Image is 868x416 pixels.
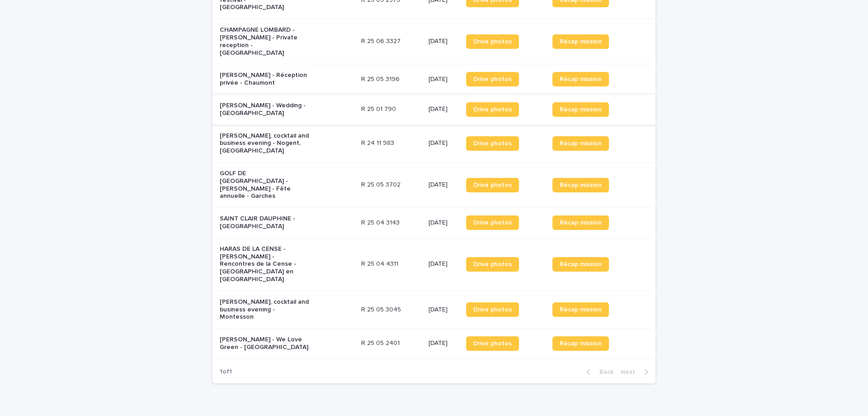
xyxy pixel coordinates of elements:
span: Drive photos [473,340,512,347]
span: Drive photos [473,76,512,82]
p: 1 of 1 [212,361,239,383]
button: Next [617,368,656,376]
a: Récap mission [552,215,609,230]
a: Drive photos [466,102,519,117]
span: Récap mission [560,261,602,268]
tr: SAINT CLAIR DAUPHINE - [GEOGRAPHIC_DATA]R 25 04 3143R 25 04 3143 [DATE]Drive photosRécap mission [212,208,656,238]
p: [PERSON_NAME], cocktail and business evening - Nogent, [GEOGRAPHIC_DATA] [220,132,310,155]
tr: [PERSON_NAME] - We Love Green - [GEOGRAPHIC_DATA]R 25 05 2401R 25 05 2401 [DATE]Drive photosRécap... [212,329,656,359]
p: [DATE] [429,105,459,113]
p: R 25 04 3143 [361,217,401,227]
a: Drive photos [466,257,519,272]
tr: HARAS DE LA CENSE - [PERSON_NAME] - Rencontres de la Cense - [GEOGRAPHIC_DATA] en [GEOGRAPHIC_DAT... [212,238,656,291]
a: Drive photos [466,34,519,49]
span: Récap mission [560,220,602,226]
a: Récap mission [552,72,609,86]
a: Drive photos [466,136,519,151]
p: R 25 05 3196 [361,74,401,83]
span: Back [594,369,613,375]
p: R 25 06 3327 [361,36,402,45]
p: [DATE] [429,219,459,227]
p: HARAS DE LA CENSE - [PERSON_NAME] - Rencontres de la Cense - [GEOGRAPHIC_DATA] en [GEOGRAPHIC_DATA] [220,245,310,283]
p: [DATE] [429,260,459,268]
span: Drive photos [473,220,512,226]
a: Drive photos [466,178,519,192]
tr: [PERSON_NAME] - Réception privée - ChaumontR 25 05 3196R 25 05 3196 [DATE]Drive photosRécap mission [212,64,656,95]
span: Récap mission [560,140,602,147]
a: Drive photos [466,72,519,86]
a: Récap mission [552,336,609,351]
p: GOLF DE [GEOGRAPHIC_DATA] - [PERSON_NAME] - Fête annuelle - Garches [220,170,310,200]
span: Drive photos [473,306,512,313]
a: Récap mission [552,136,609,151]
a: Récap mission [552,257,609,272]
p: [DATE] [429,339,459,347]
span: Récap mission [560,182,602,188]
p: [PERSON_NAME], cocktail and business evening - Montesson [220,298,310,321]
a: Drive photos [466,302,519,317]
p: CHAMPAGNE LOMBARD - [PERSON_NAME] - Private reception - [GEOGRAPHIC_DATA] [220,26,310,57]
p: [PERSON_NAME] - Réception privée - Chaumont [220,72,310,87]
a: Drive photos [466,215,519,230]
p: [DATE] [429,139,459,147]
a: Récap mission [552,34,609,49]
tr: [PERSON_NAME], cocktail and business evening - Nogent, [GEOGRAPHIC_DATA]R 24 11 983R 24 11 983 [D... [212,124,656,162]
span: Drive photos [473,182,512,188]
a: Récap mission [552,102,609,117]
a: Drive photos [466,336,519,351]
tr: CHAMPAGNE LOMBARD - [PERSON_NAME] - Private reception - [GEOGRAPHIC_DATA]R 25 06 3327R 25 06 3327... [212,19,656,64]
span: Drive photos [473,140,512,147]
p: R 25 05 2401 [361,338,401,347]
span: Récap mission [560,340,602,347]
p: R 24 11 983 [361,138,396,147]
span: Récap mission [560,106,602,113]
p: R 25 04 4311 [361,258,400,268]
a: Récap mission [552,178,609,192]
tr: [PERSON_NAME] - Wedding - [GEOGRAPHIC_DATA]R 25 01 790R 25 01 790 [DATE]Drive photosRécap mission [212,94,656,124]
p: [DATE] [429,38,459,45]
a: Récap mission [552,302,609,317]
span: Drive photos [473,261,512,268]
span: Récap mission [560,76,602,82]
p: R 25 05 3702 [361,179,402,189]
span: Drive photos [473,38,512,45]
p: R 25 05 3045 [361,304,403,314]
p: [DATE] [429,306,459,314]
p: [PERSON_NAME] - We Love Green - [GEOGRAPHIC_DATA] [220,336,310,351]
p: [DATE] [429,76,459,83]
p: [DATE] [429,181,459,189]
span: Next [621,369,641,375]
tr: [PERSON_NAME], cocktail and business evening - MontessonR 25 05 3045R 25 05 3045 [DATE]Drive phot... [212,291,656,328]
tr: GOLF DE [GEOGRAPHIC_DATA] - [PERSON_NAME] - Fête annuelle - GarchesR 25 05 3702R 25 05 3702 [DATE... [212,162,656,207]
span: Récap mission [560,38,602,45]
span: Récap mission [560,306,602,313]
p: R 25 01 790 [361,104,398,113]
p: [PERSON_NAME] - Wedding - [GEOGRAPHIC_DATA] [220,102,310,117]
button: Back [579,368,617,376]
p: SAINT CLAIR DAUPHINE - [GEOGRAPHIC_DATA] [220,215,310,230]
span: Drive photos [473,106,512,113]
